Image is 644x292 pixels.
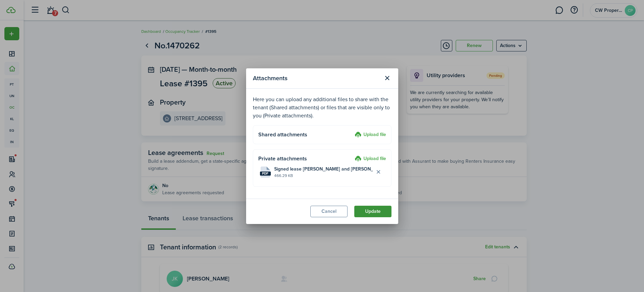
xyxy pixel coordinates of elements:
[274,173,373,179] file-size: 466.29 KB
[310,206,348,217] button: Cancel
[260,172,271,176] file-extension: pdf
[253,95,391,120] p: Here you can upload any additional files to share with the tenant (Shared attachments) or files t...
[382,72,393,84] button: Close modal
[258,155,352,163] h4: Private attachments
[258,131,352,139] h4: Shared attachments
[373,166,384,178] button: Delete file
[260,166,271,178] file-icon: File
[354,206,391,217] button: Update
[274,165,373,173] span: Signed lease [PERSON_NAME] and [PERSON_NAME] 3519-7 082925.pdf
[253,72,380,85] modal-title: Attachments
